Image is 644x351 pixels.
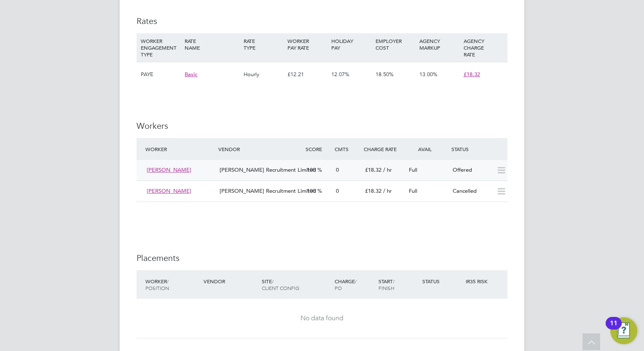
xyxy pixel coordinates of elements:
div: AGENCY CHARGE RATE [462,33,505,62]
div: PAYE [139,62,182,87]
div: Site [260,274,333,295]
span: / hr [383,187,392,194]
div: Charge [333,274,376,295]
div: Cmts [333,141,362,157]
div: Vendor [201,274,260,289]
div: Vendor [216,141,303,157]
div: WORKER PAY RATE [285,33,329,55]
div: HOLIDAY PAY [329,33,373,55]
div: Hourly [241,62,285,87]
span: 12.07% [331,71,349,78]
h3: Workers [137,120,507,131]
div: £12.21 [285,62,329,87]
span: 0 [336,166,339,173]
div: Start [376,274,420,295]
span: Basic [185,71,197,78]
div: IR35 Risk [464,274,493,289]
div: EMPLOYER COST [373,33,417,55]
h3: Rates [137,16,507,27]
div: WORKER ENGAGEMENT TYPE [139,33,182,62]
span: 100 [307,166,316,173]
div: RATE NAME [182,33,241,55]
div: Status [420,274,464,289]
div: No data found [145,314,499,323]
h3: Placements [137,253,507,263]
div: Avail [405,141,449,157]
span: [PERSON_NAME] [147,187,191,194]
span: 18.50% [376,71,394,78]
span: [PERSON_NAME] Recruitment Limited [220,166,316,173]
div: Offered [449,163,493,177]
div: Charge Rate [362,141,405,157]
span: / hr [383,166,392,173]
span: [PERSON_NAME] Recruitment Limited [220,187,316,194]
div: Score [303,141,333,157]
span: 0 [336,187,339,194]
div: Status [449,141,507,157]
span: / Finish [378,278,394,291]
div: 11 [610,323,617,334]
span: £18.32 [464,71,480,78]
span: Full [409,187,417,194]
span: Full [409,166,417,173]
span: / PO [335,278,357,291]
button: Open Resource Center, 11 new notifications [610,317,637,344]
div: RATE TYPE [241,33,285,55]
span: [PERSON_NAME] [147,166,191,173]
div: Cancelled [449,184,493,198]
span: / Position [145,278,169,291]
span: 100 [307,187,316,194]
div: Worker [143,274,201,295]
div: AGENCY MARKUP [417,33,461,55]
span: 13.00% [419,71,437,78]
div: Worker [143,141,216,157]
span: £18.32 [365,166,381,173]
span: £18.32 [365,187,381,194]
span: / Client Config [262,278,299,291]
